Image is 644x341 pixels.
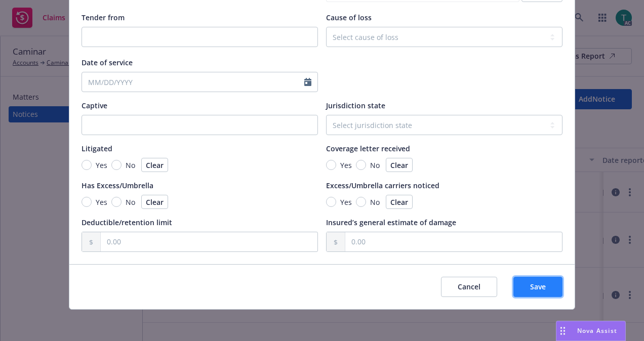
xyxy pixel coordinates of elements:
[326,13,372,22] span: Cause of loss
[556,321,569,340] div: Drag to move
[141,158,168,172] button: Clear
[96,197,107,207] span: Yes
[126,197,135,207] span: No
[441,277,497,297] button: Cancel
[513,277,562,297] button: Save
[111,160,122,170] input: No
[577,326,617,335] span: Nova Assist
[386,158,413,172] button: Clear
[82,58,133,67] span: Date of service
[340,160,352,170] span: Yes
[82,72,304,92] input: MM/DD/YYYY
[326,144,410,153] span: Coverage letter received
[390,197,408,207] span: Clear
[345,232,562,251] input: 0.00
[82,144,112,153] span: Litigated
[326,160,336,170] input: Yes
[82,101,107,110] span: Captive
[370,197,380,207] span: No
[390,160,408,170] span: Clear
[111,197,122,207] input: No
[82,218,172,227] span: Deductible/retention limit
[356,197,366,207] input: No
[326,101,385,110] span: Jurisdiction state
[326,197,336,207] input: Yes
[340,197,352,207] span: Yes
[530,282,546,291] span: Save
[326,181,439,190] span: Excess/Umbrella carriers noticed
[96,160,107,170] span: Yes
[326,218,456,227] span: Insured’s general estimate of damage
[82,197,92,207] input: Yes
[458,282,480,291] span: Cancel
[82,181,153,190] span: Has Excess/Umbrella
[304,78,311,86] svg: Calendar
[146,197,164,207] span: Clear
[386,195,413,209] button: Clear
[82,13,125,22] span: Tender from
[146,160,164,170] span: Clear
[356,160,366,170] input: No
[141,195,168,209] button: Clear
[370,160,380,170] span: No
[556,321,626,341] button: Nova Assist
[101,232,317,251] input: 0.00
[126,160,135,170] span: No
[82,160,92,170] input: Yes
